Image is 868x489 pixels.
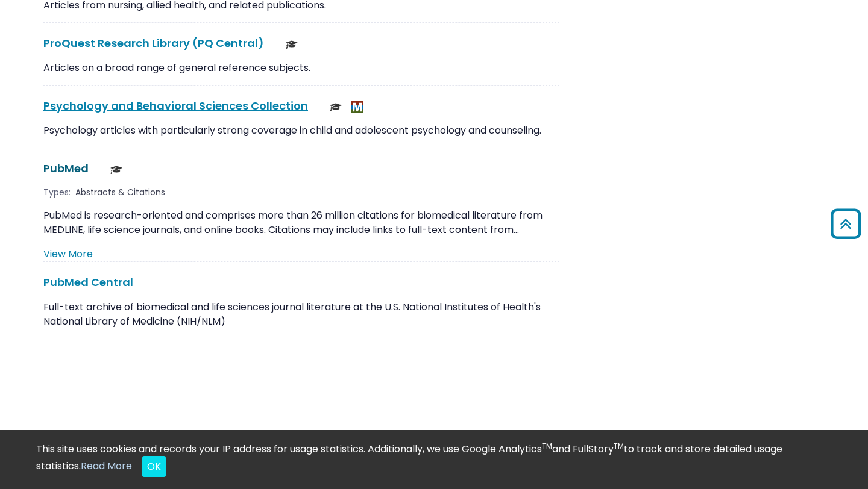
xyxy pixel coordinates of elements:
[110,164,122,176] img: Scholarly or Peer Reviewed
[43,186,71,199] span: Types:
[614,441,624,451] sup: TM
[81,459,132,473] a: Read More
[142,456,166,477] button: Close
[43,61,559,75] p: Articles on a broad range of general reference subjects.
[330,101,342,113] img: Scholarly or Peer Reviewed
[75,186,168,199] div: Abstracts & Citations
[43,98,308,113] a: Psychology and Behavioral Sciences Collection
[43,123,559,138] p: Psychology articles with particularly strong coverage in child and adolescent psychology and coun...
[286,39,298,51] img: Scholarly or Peer Reviewed
[351,101,363,113] img: MeL (Michigan electronic Library)
[542,441,552,451] sup: TM
[43,36,264,51] a: ProQuest Research Library (PQ Central)
[43,208,559,237] p: PubMed is research-oriented and comprises more than 26 million citations for biomedical literatur...
[43,247,93,261] a: View More
[43,275,133,290] a: PubMed Central
[43,300,559,329] p: Full-text archive of biomedical and life sciences journal literature at the U.S. National Institu...
[826,214,865,234] a: Back to Top
[36,442,832,477] div: This site uses cookies and records your IP address for usage statistics. Additionally, we use Goo...
[43,161,89,176] a: PubMed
